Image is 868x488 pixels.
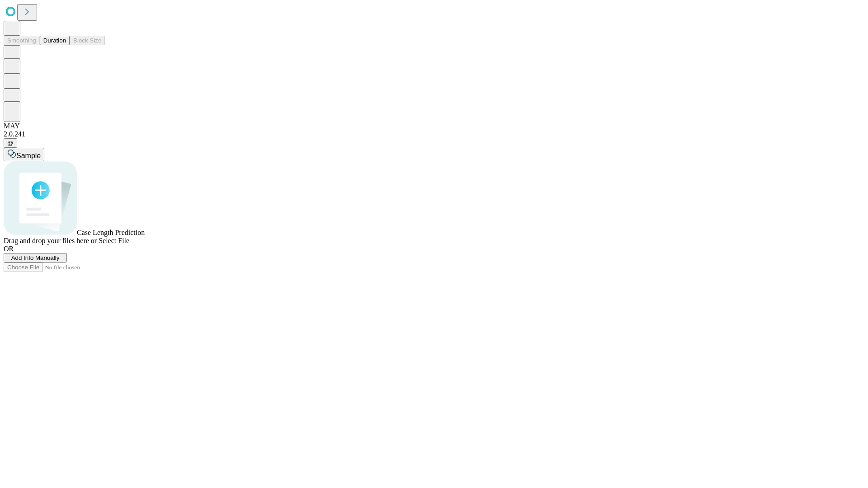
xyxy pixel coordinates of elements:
[4,36,40,45] button: Smoothing
[16,152,41,160] span: Sample
[4,130,864,138] div: 2.0.241
[11,254,60,261] span: Add Info Manually
[77,229,145,236] span: Case Length Prediction
[99,237,129,244] span: Select File
[70,36,105,45] button: Block Size
[4,253,67,263] button: Add Info Manually
[4,138,17,148] button: @
[4,245,14,253] span: OR
[40,36,70,45] button: Duration
[7,140,14,146] span: @
[4,148,44,161] button: Sample
[4,122,864,130] div: MAY
[4,237,97,244] span: Drag and drop your files here or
